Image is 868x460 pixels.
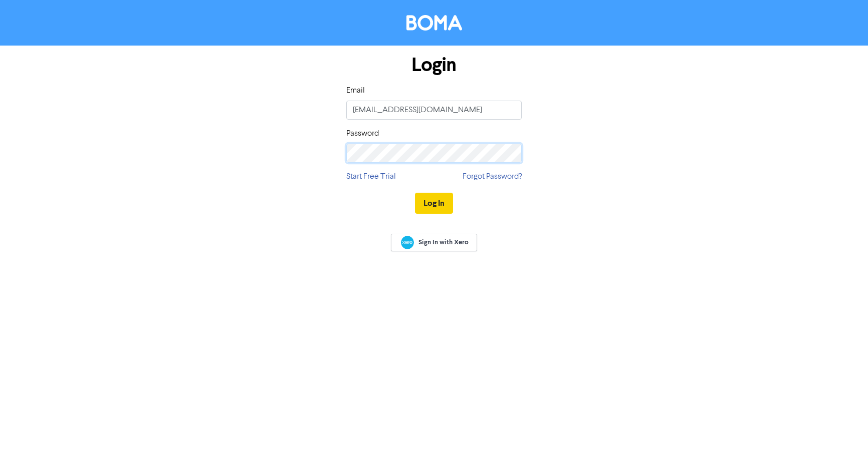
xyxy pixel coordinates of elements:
[346,128,379,140] label: Password
[401,236,414,249] img: Xero logo
[406,15,462,31] img: BOMA Logo
[346,54,522,77] h1: Login
[346,85,365,97] label: Email
[463,171,522,183] a: Forgot Password?
[418,238,469,247] span: Sign In with Xero
[346,171,396,183] a: Start Free Trial
[742,352,868,460] iframe: Chat Widget
[415,193,453,214] button: Log In
[391,234,477,251] a: Sign In with Xero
